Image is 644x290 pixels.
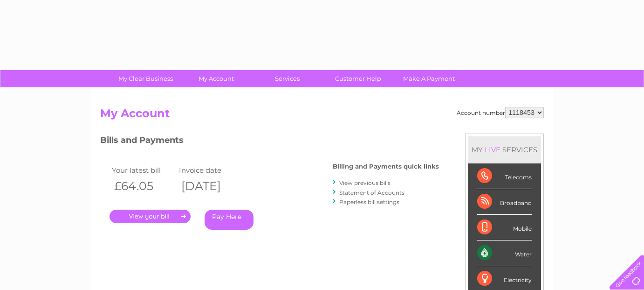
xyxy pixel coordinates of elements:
[477,189,532,215] div: Broadband
[177,177,244,196] th: [DATE]
[457,107,544,118] div: Account number
[477,240,532,266] div: Water
[100,134,439,150] h3: Bills and Payments
[339,189,404,196] a: Statement of Accounts
[100,107,544,125] h2: My Account
[339,198,399,205] a: Paperless bill settings
[177,164,244,177] td: Invoice date
[178,70,255,87] a: My Account
[320,70,397,87] a: Customer Help
[107,70,184,87] a: My Clear Business
[391,70,467,87] a: Make A Payment
[333,163,439,170] h4: Billing and Payments quick links
[110,210,191,223] a: .
[477,215,532,240] div: Mobile
[205,210,253,230] a: Pay Here
[249,70,326,87] a: Services
[110,177,177,196] th: £64.05
[110,164,177,177] td: Your latest bill
[339,179,391,186] a: View previous bills
[468,136,541,163] div: MY SERVICES
[477,163,532,189] div: Telecoms
[483,145,502,154] div: LIVE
